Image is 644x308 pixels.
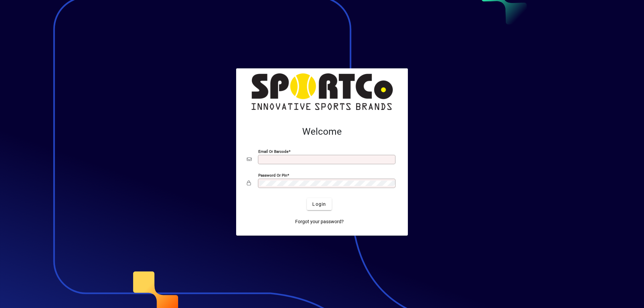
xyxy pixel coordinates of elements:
[258,149,288,154] mat-label: Email or Barcode
[258,173,287,178] mat-label: Password or Pin
[292,215,346,228] a: Forgot your password?
[295,218,344,225] span: Forgot your password?
[312,201,326,208] span: Login
[247,126,397,137] h2: Welcome
[307,198,331,210] button: Login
